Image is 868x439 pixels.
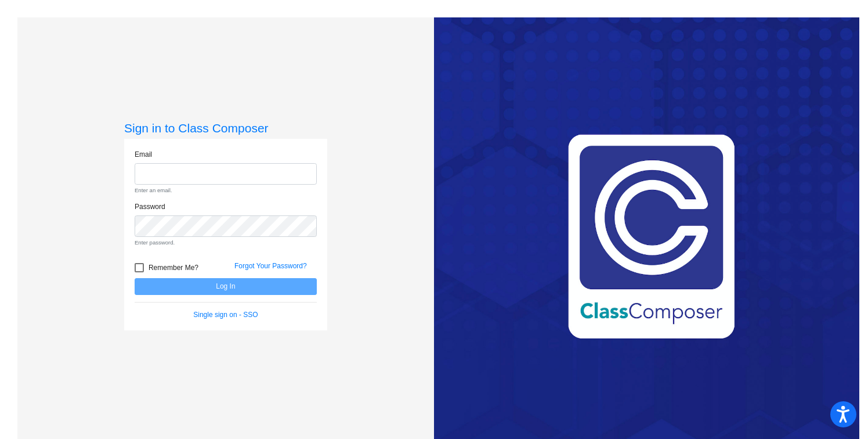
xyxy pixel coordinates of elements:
[193,311,258,319] a: Single sign on - SSO
[135,201,165,212] label: Password
[149,261,198,275] span: Remember Me?
[234,262,307,270] a: Forgot Your Password?
[135,149,152,160] label: Email
[124,121,327,135] h3: Sign in to Class Composer
[135,239,317,247] small: Enter password.
[135,278,317,295] button: Log In
[135,186,317,195] small: Enter an email.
